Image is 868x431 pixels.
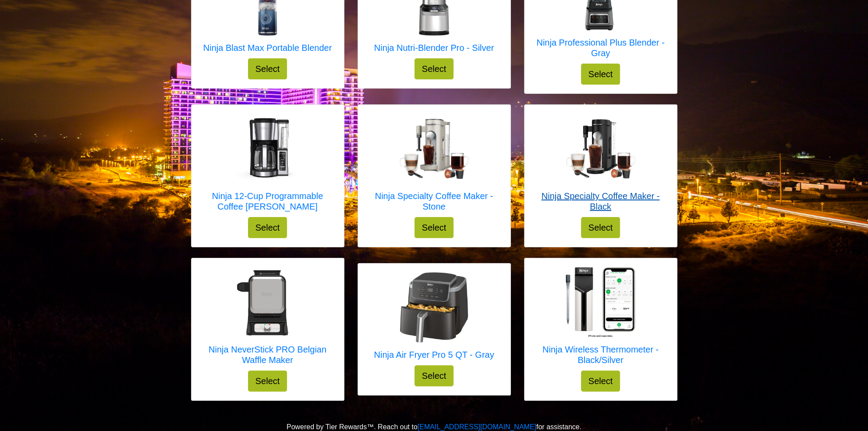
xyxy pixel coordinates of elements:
[374,349,494,360] h5: Ninja Air Fryer Pro 5 QT - Gray
[399,272,469,342] img: Ninja Air Fryer Pro 5 QT - Gray
[533,191,668,212] h5: Ninja Specialty Coffee Maker - Black
[248,58,287,79] button: Select
[248,217,287,238] button: Select
[415,365,454,386] button: Select
[248,370,287,392] button: Select
[200,114,335,217] a: Ninja 12-Cup Programmable Coffee Brewer Ninja 12-Cup Programmable Coffee [PERSON_NAME]
[415,217,454,238] button: Select
[374,272,494,365] a: Ninja Air Fryer Pro 5 QT - Gray Ninja Air Fryer Pro 5 QT - Gray
[367,191,502,212] h5: Ninja Specialty Coffee Maker - Stone
[374,43,494,53] h5: Ninja Nutri-Blender Pro - Silver
[581,370,620,392] button: Select
[533,267,668,370] a: Ninja Wireless Thermometer - Black/Silver Ninja Wireless Thermometer - Black/Silver
[233,267,303,337] img: Ninja NeverStick PRO Belgian Waffle Maker
[399,119,469,178] img: Ninja Specialty Coffee Maker - Stone
[533,114,668,217] a: Ninja Specialty Coffee Maker - Black Ninja Specialty Coffee Maker - Black
[200,344,335,365] h5: Ninja NeverStick PRO Belgian Waffle Maker
[418,423,536,431] a: [EMAIL_ADDRESS][DOMAIN_NAME]
[533,37,668,58] h5: Ninja Professional Plus Blender - Gray
[233,114,303,184] img: Ninja 12-Cup Programmable Coffee Brewer
[200,267,335,370] a: Ninja NeverStick PRO Belgian Waffle Maker Ninja NeverStick PRO Belgian Waffle Maker
[203,43,332,53] h5: Ninja Blast Max Portable Blender
[566,119,636,179] img: Ninja Specialty Coffee Maker - Black
[566,267,636,337] img: Ninja Wireless Thermometer - Black/Silver
[533,344,668,365] h5: Ninja Wireless Thermometer - Black/Silver
[581,217,620,238] button: Select
[367,114,502,217] a: Ninja Specialty Coffee Maker - Stone Ninja Specialty Coffee Maker - Stone
[415,58,454,79] button: Select
[287,423,581,431] span: Powered by Tier Rewards™. Reach out to for assistance.
[581,64,620,85] button: Select
[200,191,335,212] h5: Ninja 12-Cup Programmable Coffee [PERSON_NAME]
